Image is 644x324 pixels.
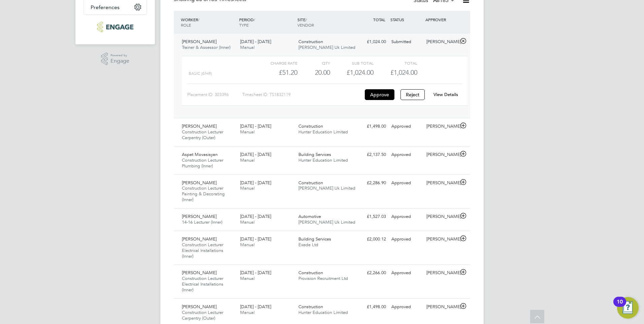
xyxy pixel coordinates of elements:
[354,177,389,189] div: £2,286.90
[181,22,191,28] span: ROLE
[240,39,271,44] span: [DATE] - [DATE]
[240,236,271,242] span: [DATE] - [DATE]
[354,211,389,222] div: £1,527.03
[298,185,355,191] span: [PERSON_NAME] Uk Limited
[240,214,271,219] span: [DATE] - [DATE]
[240,129,255,135] span: Manual
[298,123,323,129] span: Construction
[354,149,389,160] div: £2,137.50
[424,177,459,189] div: [PERSON_NAME]
[198,17,199,22] span: /
[297,22,314,28] span: VENDOR
[330,67,374,78] div: £1,024.00
[298,304,323,310] span: Construction
[182,304,217,310] span: [PERSON_NAME]
[298,39,323,44] span: Construction
[298,270,323,276] span: Construction
[330,59,374,67] div: Sub Total
[84,22,147,32] a: Go to home page
[389,36,424,47] div: Submitted
[424,267,459,279] div: [PERSON_NAME]
[298,219,355,225] span: [PERSON_NAME] Uk Limited
[239,22,249,28] span: TYPE
[237,13,296,31] div: PERIOD
[182,39,217,44] span: [PERSON_NAME]
[240,219,255,225] span: Manual
[389,121,424,132] div: Approved
[182,185,225,202] span: Construction Lecturer Painting & Decorating (Inner)
[242,89,363,100] div: Timesheet ID: TS1832119
[182,276,223,293] span: Construction Lecturer Electrical Installations (Inner)
[389,234,424,245] div: Approved
[182,44,230,50] span: Trainer & Assessor (Inner)
[424,301,459,313] div: [PERSON_NAME]
[97,22,133,32] img: ncclondon-logo-retina.png
[298,236,331,242] span: Building Services
[390,68,417,76] span: £1,024.00
[182,129,223,140] span: Construction Lecturer Carpentry (Outer)
[240,304,271,310] span: [DATE] - [DATE]
[433,92,458,97] a: View Details
[254,17,255,22] span: /
[182,123,217,129] span: [PERSON_NAME]
[240,44,255,50] span: Manual
[424,211,459,222] div: [PERSON_NAME]
[389,211,424,222] div: Approved
[389,301,424,313] div: Approved
[298,129,348,135] span: Hunter Education Limited
[182,310,223,321] span: Construction Lecturer Carpentry (Outer)
[91,4,120,10] span: Preferences
[240,310,255,315] span: Manual
[424,149,459,160] div: [PERSON_NAME]
[182,157,223,169] span: Construction Lecturer Plumbing (Inner)
[617,302,623,311] div: 10
[354,234,389,245] div: £2,000.12
[182,180,217,186] span: [PERSON_NAME]
[617,297,639,319] button: Open Resource Center, 10 new notifications
[254,67,297,78] div: £51.20
[240,242,255,248] span: Manual
[374,59,417,67] div: Total
[240,185,255,191] span: Manual
[424,13,459,26] div: APPROVER
[182,219,222,225] span: 14-16 Lecturer (Inner)
[110,53,129,58] span: Powered by
[182,214,217,219] span: [PERSON_NAME]
[354,121,389,132] div: £1,498.00
[298,152,331,157] span: Building Services
[110,58,129,64] span: Engage
[298,242,318,248] span: Exede Ltd
[389,149,424,160] div: Approved
[240,276,255,281] span: Manual
[182,152,218,157] span: Aspet Movasisyan
[296,13,354,31] div: SITE
[298,310,348,315] span: Hunter Education Limited
[298,276,348,281] span: Provision Recruitment Ltd
[298,214,321,219] span: Automotive
[305,17,307,22] span: /
[354,267,389,279] div: £2,266.00
[424,121,459,132] div: [PERSON_NAME]
[354,36,389,47] div: £1,024.00
[101,53,130,65] a: Powered byEngage
[182,236,217,242] span: [PERSON_NAME]
[254,59,297,67] div: Charge rate
[297,59,330,67] div: QTY
[240,152,271,157] span: [DATE] - [DATE]
[389,267,424,279] div: Approved
[240,123,271,129] span: [DATE] - [DATE]
[298,180,323,186] span: Construction
[182,242,223,259] span: Construction Lecturer Electrical Installations (Inner)
[298,157,348,163] span: Hunter Education Limited
[424,234,459,245] div: [PERSON_NAME]
[400,89,425,100] button: Reject
[298,44,355,50] span: [PERSON_NAME] Uk Limited
[354,301,389,313] div: £1,498.00
[365,89,394,100] button: Approve
[297,67,330,78] div: 20.00
[187,89,242,100] div: Placement ID: 303396
[389,177,424,189] div: Approved
[182,270,217,276] span: [PERSON_NAME]
[240,270,271,276] span: [DATE] - [DATE]
[424,36,459,47] div: [PERSON_NAME]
